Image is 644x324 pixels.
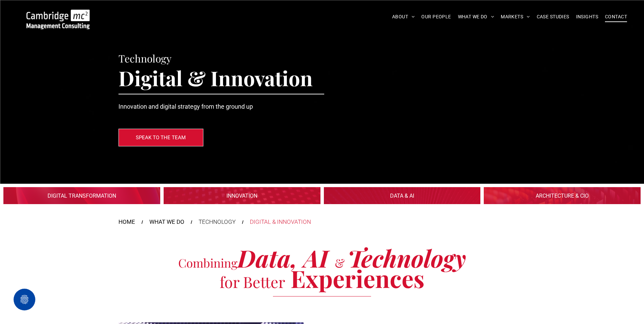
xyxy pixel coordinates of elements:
span: Technology [348,242,466,274]
a: INSIGHTS [573,12,602,22]
span: for Better [220,271,285,292]
a: OUR PEOPLE [418,12,454,22]
a: WHAT WE DO [455,12,498,22]
span: Experiences [291,262,424,294]
span: Combining [178,255,237,271]
span: SPEAK TO THE TEAM [136,129,186,146]
a: ABOUT [389,12,418,22]
a: MARKETS [497,12,533,22]
a: Your Business Transformed | Cambridge Management Consulting [26,11,90,18]
a: CONTACT [602,12,630,22]
span: Innovation and digital strategy from the ground up [118,103,253,110]
div: DIGITAL & INNOVATION [250,218,311,227]
a: DIGITAL & INNOVATION > ARCHITECTURE & CIO | Build and Optimise a Future-Ready Digital Architecture [484,187,641,204]
span: Digital & Innovation [118,64,313,91]
span: Data, AI [237,242,328,274]
a: DIGITAL & INNOVATION > DATA & AI | Experts at Using Data to Unlock Value for Your Business [324,187,481,204]
span: Technology [118,52,171,65]
a: Digital Transformation | Innovation | Cambridge Management Consulting [3,187,160,204]
a: CASE STUDIES [533,12,573,22]
a: Innovation | Consulting services to unlock your innovation pipeline | Cambridge Management Consul... [164,187,320,204]
span: CONTACT [605,12,627,22]
a: HOME [118,218,135,227]
div: TECHNOLOGY [199,218,236,227]
a: SPEAK TO THE TEAM [118,129,203,146]
nav: Breadcrumbs [118,218,526,227]
a: WHAT WE DO [149,218,184,227]
img: Go to Homepage [26,10,90,29]
span: & [335,255,345,271]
